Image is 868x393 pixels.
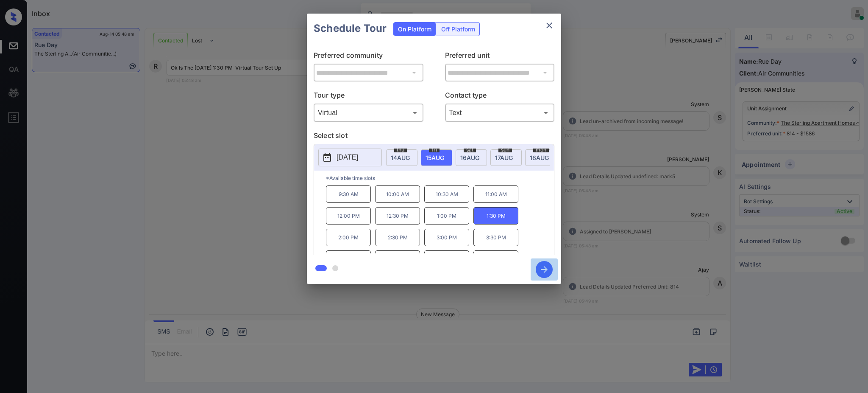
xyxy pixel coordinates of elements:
p: 3:00 PM [424,229,469,246]
h2: Schedule Tour [307,14,393,43]
span: thu [394,147,407,152]
div: Text [447,106,553,120]
p: 2:30 PM [375,229,420,246]
div: date-select [421,149,452,166]
div: date-select [456,149,487,166]
p: 12:30 PM [375,207,420,225]
span: sat [464,147,476,152]
div: Virtual [316,106,421,120]
p: 10:30 AM [424,185,469,203]
p: Tour type [314,90,423,104]
div: Off Platform [437,22,479,36]
p: Select slot [314,130,554,144]
span: fri [429,147,440,152]
p: 4:30 PM [375,250,420,268]
div: date-select [525,149,556,166]
button: btn-next [531,258,558,281]
p: [DATE] [337,152,358,163]
p: 1:00 PM [424,207,469,225]
p: Preferred community [314,50,423,64]
span: 16 AUG [460,154,479,161]
button: [DATE] [318,149,382,166]
p: 2:00 PM [326,229,371,246]
div: date-select [490,149,522,166]
p: 9:30 AM [326,185,371,203]
span: 14 AUG [391,154,410,161]
p: 1:30 PM [473,207,518,225]
p: Preferred unit [445,50,555,64]
p: 5:30 PM [473,250,518,268]
p: Contact type [445,90,555,104]
p: 10:00 AM [375,185,420,203]
span: 18 AUG [530,154,549,161]
p: 11:00 AM [473,185,518,203]
p: *Available time slots [326,171,554,185]
span: mon [533,147,549,152]
span: 15 AUG [426,154,444,161]
p: 12:00 PM [326,207,371,225]
p: 3:30 PM [473,229,518,246]
span: 17 AUG [495,154,513,161]
p: 5:00 PM [424,250,469,268]
span: sun [498,147,512,152]
div: On Platform [394,22,436,36]
p: 4:00 PM [326,250,371,268]
div: date-select [386,149,417,166]
button: close [541,17,558,34]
